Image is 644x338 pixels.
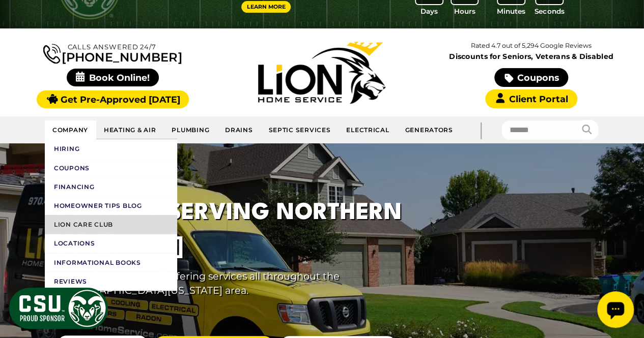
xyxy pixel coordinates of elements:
[497,6,525,16] span: Minutes
[429,53,634,60] span: Discounts for Seniors, Veterans & Disabled
[45,120,96,139] a: Company
[45,215,177,234] a: Lion Care Club
[45,196,177,215] a: Homeowner Tips Blog
[164,120,217,139] a: Plumbing
[45,139,177,158] a: Hiring
[45,177,177,196] a: Financing
[427,40,636,51] p: Rated 4.7 out of 5,294 Google Reviews
[421,6,438,16] span: Days
[96,120,164,139] a: Heating & Air
[37,90,189,108] a: Get Pre-Approved [DATE]
[45,234,177,253] a: Locations
[461,116,501,143] div: |
[339,120,397,139] a: Electrical
[59,269,430,298] p: We pride ourselves in offering services all throughout the [GEOGRAPHIC_DATA][US_STATE] area.
[45,272,177,291] a: Reviews
[397,120,460,139] a: Generators
[258,42,385,104] img: Lion Home Service
[8,286,109,330] img: CSU Sponsor Badge
[485,89,577,108] a: Client Portal
[535,6,564,16] span: Seconds
[261,120,339,139] a: Septic Services
[217,120,261,139] a: Drains
[454,6,475,16] span: Hours
[494,68,568,87] a: Coupons
[43,42,182,64] a: [PHONE_NUMBER]
[4,4,41,41] div: Open chat widget
[241,1,291,13] a: Learn More
[67,69,159,86] span: Book Online!
[45,253,177,272] a: Informational Books
[59,196,430,264] h1: PROUDLY SERVING NORTHERN [US_STATE]
[45,159,177,177] a: Coupons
